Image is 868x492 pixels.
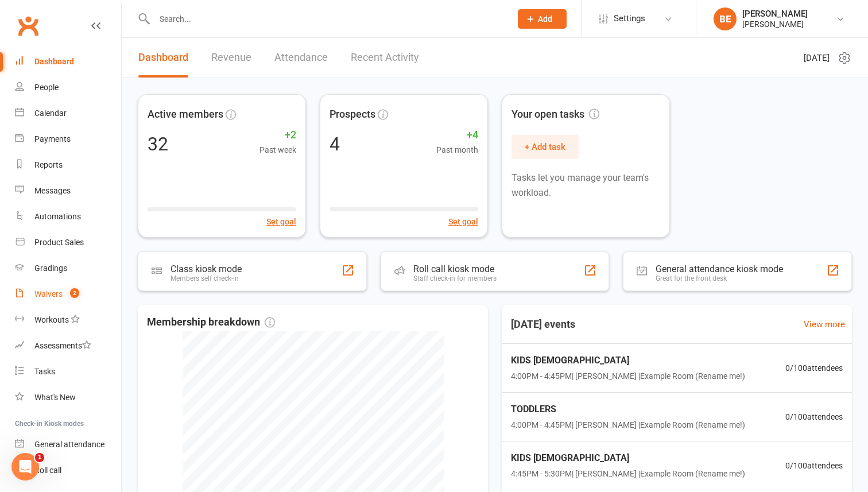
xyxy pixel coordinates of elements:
[34,160,63,169] div: Reports
[15,75,121,100] a: People
[138,38,188,78] a: Dashboard
[15,204,121,230] a: Automations
[714,7,737,30] div: BE
[34,466,61,475] div: Roll call
[34,109,67,118] div: Calendar
[502,314,584,335] h3: [DATE] events
[511,353,745,368] span: KIDS [DEMOGRAPHIC_DATA]
[15,432,121,458] a: General attendance kiosk mode
[259,144,296,156] span: Past week
[656,274,783,282] div: Great for the front desk
[15,178,121,204] a: Messages
[11,453,39,481] iframe: Intercom live chat
[34,393,76,402] div: What's New
[804,317,845,331] a: View more
[34,238,84,247] div: Product Sales
[15,307,121,333] a: Workouts
[785,459,843,472] span: 0 / 100 attendees
[742,19,808,29] div: [PERSON_NAME]
[170,264,242,274] div: Class kiosk mode
[15,281,121,307] a: Waivers 2
[511,467,745,480] span: 4:45PM - 5:30PM | [PERSON_NAME] | Example Room (Rename me!)
[15,126,121,152] a: Payments
[34,83,59,92] div: People
[413,274,497,282] div: Staff check-in for members
[34,264,67,273] div: Gradings
[148,135,168,153] div: 32
[34,289,63,299] div: Waivers
[518,9,567,29] button: Add
[785,410,843,423] span: 0 / 100 attendees
[170,274,242,282] div: Members self check-in
[413,264,497,274] div: Roll call kiosk mode
[15,230,121,255] a: Product Sales
[34,341,91,350] div: Assessments
[436,127,478,144] span: +4
[151,11,503,27] input: Search...
[274,38,328,78] a: Attendance
[15,333,121,359] a: Assessments
[15,255,121,281] a: Gradings
[15,100,121,126] a: Calendar
[511,106,599,123] span: Your open tasks
[742,9,808,19] div: [PERSON_NAME]
[34,212,81,221] div: Automations
[614,6,645,32] span: Settings
[804,51,830,65] span: [DATE]
[15,385,121,410] a: What's New
[511,419,745,431] span: 4:00PM - 4:45PM | [PERSON_NAME] | Example Room (Rename me!)
[448,215,478,228] button: Set goal
[511,451,745,466] span: KIDS [DEMOGRAPHIC_DATA]
[330,135,340,153] div: 4
[259,127,296,144] span: +2
[148,106,223,123] span: Active members
[34,57,74,66] div: Dashboard
[511,402,745,417] span: TODDLERS
[211,38,251,78] a: Revenue
[70,288,79,298] span: 2
[34,134,71,144] div: Payments
[34,367,55,376] div: Tasks
[785,362,843,374] span: 0 / 100 attendees
[511,171,660,200] p: Tasks let you manage your team's workload.
[436,144,478,156] span: Past month
[34,315,69,324] div: Workouts
[511,370,745,382] span: 4:00PM - 4:45PM | [PERSON_NAME] | Example Room (Rename me!)
[15,458,121,483] a: Roll call
[34,440,104,449] div: General attendance
[14,11,42,40] a: Clubworx
[266,215,296,228] button: Set goal
[330,106,375,123] span: Prospects
[538,14,552,24] span: Add
[34,186,71,195] div: Messages
[656,264,783,274] div: General attendance kiosk mode
[511,135,579,159] button: + Add task
[35,453,44,462] span: 1
[15,359,121,385] a: Tasks
[351,38,419,78] a: Recent Activity
[147,314,275,331] span: Membership breakdown
[15,152,121,178] a: Reports
[15,49,121,75] a: Dashboard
